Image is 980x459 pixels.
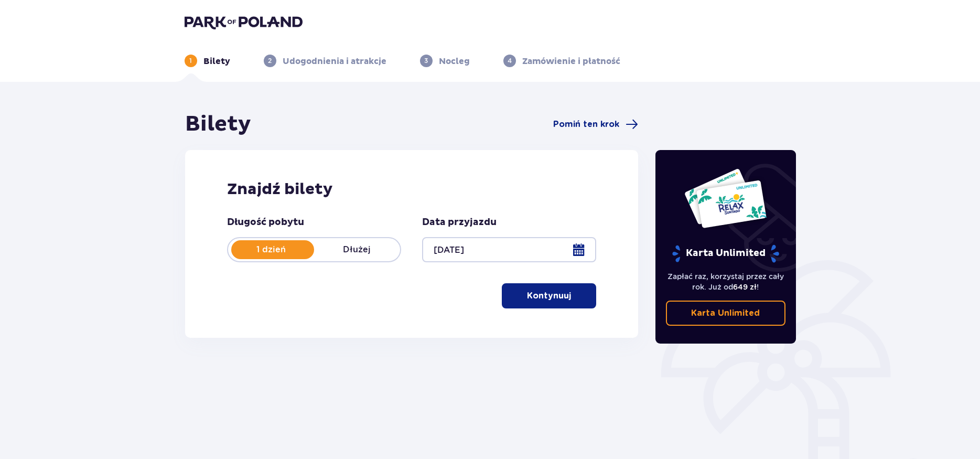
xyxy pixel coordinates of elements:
[522,56,620,67] p: Zamówienie i płatność
[502,283,596,308] button: Kontynuuj
[733,283,757,291] span: 649 zł
[527,290,571,302] p: Kontynuuj
[439,56,470,67] p: Nocleg
[227,216,304,229] p: Długość pobytu
[684,168,767,229] img: Dwie karty całoroczne do Suntago z napisem 'UNLIMITED RELAX', na białym tle z tropikalnymi liśćmi...
[268,56,272,66] p: 2
[666,301,785,326] a: Karta Unlimited
[189,56,192,66] p: 1
[227,179,597,199] h2: Znajdź bilety
[424,56,428,66] p: 3
[185,55,230,67] div: 1Bilety
[666,271,785,292] p: Zapłać raz, korzystaj przez cały rok. Już od !
[671,244,780,263] p: Karta Unlimited
[314,244,400,255] p: Dłużej
[508,56,512,66] p: 4
[185,111,251,137] h1: Bilety
[553,118,638,131] a: Pomiń ten krok
[264,55,386,67] div: 2Udogodnienia i atrakcje
[185,15,303,29] img: Park of Poland logo
[553,119,619,130] span: Pomiń ten krok
[203,56,230,67] p: Bilety
[228,244,314,255] p: 1 dzień
[283,56,386,67] p: Udogodnienia i atrakcje
[691,307,760,319] p: Karta Unlimited
[420,55,470,67] div: 3Nocleg
[422,216,497,229] p: Data przyjazdu
[503,55,620,67] div: 4Zamówienie i płatność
